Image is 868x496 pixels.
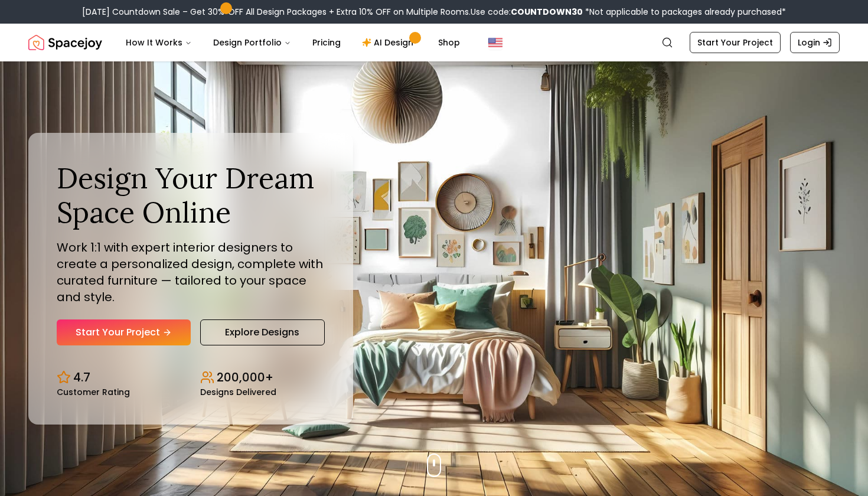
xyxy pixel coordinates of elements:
[429,31,469,54] a: Shop
[200,319,325,345] a: Explore Designs
[28,24,840,61] nav: Global
[57,388,130,396] small: Customer Rating
[690,32,781,53] a: Start Your Project
[200,388,276,396] small: Designs Delivered
[488,35,502,50] img: United States
[57,161,325,229] h1: Design Your Dream Space Online
[217,369,273,386] p: 200,000+
[57,360,325,396] div: Design stats
[353,31,426,54] a: AI Design
[583,6,786,18] span: *Not applicable to packages already purchased*
[28,31,102,54] a: Spacejoy
[511,6,583,18] b: COUNTDOWN30
[82,6,786,18] div: [DATE] Countdown Sale – Get 30% OFF All Design Packages + Extra 10% OFF on Multiple Rooms.
[73,369,90,386] p: 4.7
[116,31,469,54] nav: Main
[790,32,840,53] a: Login
[57,239,325,305] p: Work 1:1 with expert interior designers to create a personalized design, complete with curated fu...
[28,31,102,54] img: Spacejoy Logo
[204,31,301,54] button: Design Portfolio
[471,6,583,18] span: Use code:
[57,319,191,345] a: Start Your Project
[116,31,201,54] button: How It Works
[303,31,350,54] a: Pricing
